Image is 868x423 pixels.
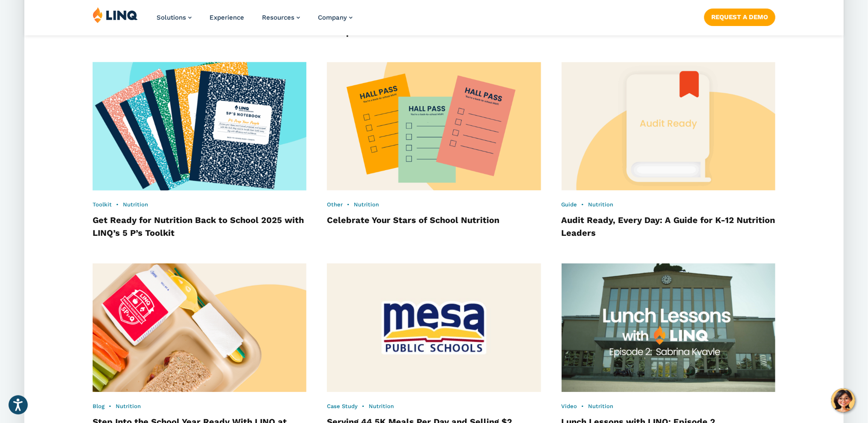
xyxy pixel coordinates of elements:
a: Get Ready for Nutrition Back to School 2025 with LINQ’s 5 P’s Toolkit [93,215,304,238]
a: Set It and Serve: Elevate Your School’s Front of House with Ease [562,14,763,37]
a: Nutrition [588,403,614,410]
span: Company [318,14,347,21]
a: Company [318,14,352,21]
a: Blog [93,403,105,410]
div: • [93,201,306,209]
a: Guide [562,202,577,208]
span: Solutions [157,14,186,21]
div: • [93,403,306,411]
a: Case Study [327,403,358,410]
a: Nutrition [116,403,141,410]
div: • [562,403,775,411]
img: LINQ | K‑12 Software [93,7,138,23]
span: Resources [262,14,294,21]
a: Celebrate Your Stars of School Nutrition [327,215,499,226]
a: Request a Demo [704,9,775,26]
a: Operational Readiness Isn’t a Checklist. It’s a Mindset. [93,14,287,37]
a: Resources [262,14,300,21]
a: Audit Ready, Every Day: A Guide for K-12 Nutrition Leaders [562,215,775,238]
a: Nutrition [123,202,148,208]
a: Other [327,202,343,208]
div: • [327,403,541,411]
div: • [327,201,541,209]
button: Hello, have a question? Let’s chat. [831,388,855,412]
a: Solutions [157,14,192,21]
nav: Button Navigation [704,7,775,26]
a: Nutrition [369,403,394,410]
img: LINQ 5 P's of Back-to-School Success [93,264,306,392]
nav: Primary Navigation [157,7,352,35]
a: Nutrition [354,202,379,208]
div: • [562,201,775,209]
a: LINQ Lessons: How to Simplify and Automate Compliance [327,14,521,37]
a: Video [562,403,577,410]
a: Toolkit [93,202,112,208]
a: Experience [210,14,244,21]
a: Nutrition [588,202,614,208]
